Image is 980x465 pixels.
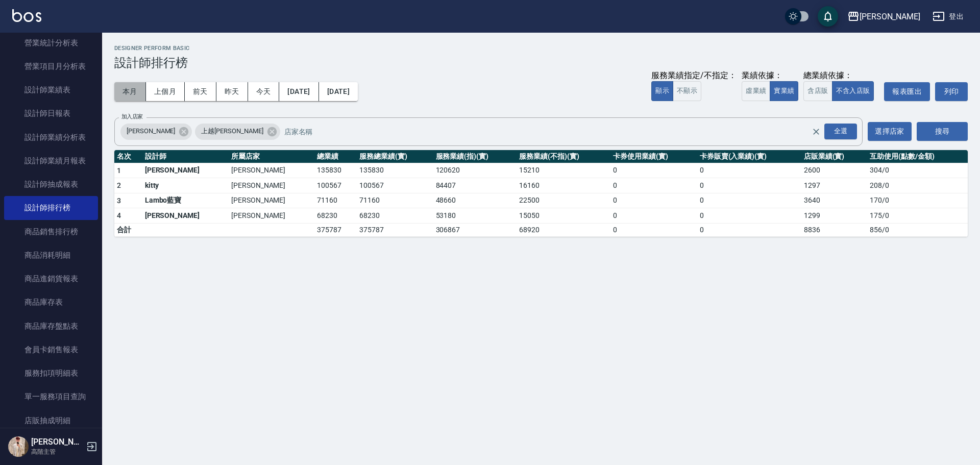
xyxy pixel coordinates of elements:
[31,437,83,447] h5: [PERSON_NAME]
[433,178,517,193] td: 84407
[314,193,357,208] td: 71160
[517,178,610,193] td: 16160
[801,163,867,178] td: 2600
[433,208,517,224] td: 53180
[4,149,98,173] a: 設計師業績月報表
[610,223,697,236] td: 0
[142,178,229,193] td: kitty
[770,81,798,101] button: 實業績
[142,163,229,178] td: [PERSON_NAME]
[8,436,29,457] img: Person
[818,6,838,27] button: save
[697,193,801,208] td: 0
[357,163,433,178] td: 135830
[248,82,280,101] button: 今天
[832,81,874,101] button: 不含入店販
[4,361,98,385] a: 服務扣項明細表
[229,150,314,163] th: 所屬店家
[4,314,98,338] a: 商品庫存盤點表
[146,82,185,101] button: 上個月
[282,123,829,140] input: 店家名稱
[801,193,867,208] td: 3640
[319,82,358,101] button: [DATE]
[195,126,269,136] span: 上越[PERSON_NAME]
[31,447,83,456] p: 高階主管
[433,150,517,163] th: 服務業績(指)(實)
[809,125,823,139] button: Clear
[928,7,968,26] button: 登出
[651,70,737,81] div: 服務業績指定/不指定：
[120,126,181,136] span: [PERSON_NAME]
[801,178,867,193] td: 1297
[801,223,867,236] td: 8836
[4,220,98,243] a: 商品銷售排行榜
[4,196,98,219] a: 設計師排行榜
[610,178,697,193] td: 0
[610,193,697,208] td: 0
[860,10,920,23] div: [PERSON_NAME]
[357,150,433,163] th: 服務總業績(實)
[697,178,801,193] td: 0
[867,150,968,163] th: 互助使用(點數/金額)
[314,208,357,224] td: 68230
[801,208,867,224] td: 1299
[142,193,229,208] td: Lambo藍寶
[357,223,433,236] td: 375787
[229,178,314,193] td: [PERSON_NAME]
[314,178,357,193] td: 100567
[114,56,968,70] h3: 設計師排行榜
[4,267,98,290] a: 商品進銷貨報表
[142,208,229,224] td: [PERSON_NAME]
[822,121,859,141] button: Open
[803,70,879,81] div: 總業績依據：
[517,163,610,178] td: 15210
[121,113,143,120] label: 加入店家
[610,163,697,178] td: 0
[357,193,433,208] td: 71160
[517,193,610,208] td: 22500
[120,124,192,140] div: [PERSON_NAME]
[610,208,697,224] td: 0
[114,45,968,52] h2: Designer Perform Basic
[867,208,968,224] td: 175 / 0
[4,78,98,102] a: 設計師業績表
[314,150,357,163] th: 總業績
[314,163,357,178] td: 135830
[114,223,142,236] td: 合計
[868,122,912,141] button: 選擇店家
[114,150,968,237] table: a dense table
[867,193,968,208] td: 170 / 0
[801,150,867,163] th: 店販業績(實)
[697,163,801,178] td: 0
[610,150,697,163] th: 卡券使用業績(實)
[433,223,517,236] td: 306867
[742,70,798,81] div: 業績依據：
[803,81,832,101] button: 含店販
[185,82,216,101] button: 前天
[824,124,857,139] div: 全選
[4,102,98,125] a: 設計師日報表
[697,208,801,224] td: 0
[117,181,121,189] span: 2
[867,223,968,236] td: 856 / 0
[4,126,98,149] a: 設計師業績分析表
[884,82,930,101] button: 報表匯出
[843,6,924,27] button: [PERSON_NAME]
[117,166,121,175] span: 1
[114,82,146,101] button: 本月
[4,290,98,314] a: 商品庫存表
[12,9,41,22] img: Logo
[935,82,968,101] button: 列印
[117,197,121,205] span: 3
[517,150,610,163] th: 服務業績(不指)(實)
[229,163,314,178] td: [PERSON_NAME]
[4,55,98,78] a: 營業項目月分析表
[114,150,142,163] th: 名次
[673,81,701,101] button: 不顯示
[4,409,98,432] a: 店販抽成明細
[4,338,98,361] a: 會員卡銷售報表
[229,193,314,208] td: [PERSON_NAME]
[517,208,610,224] td: 15050
[357,178,433,193] td: 100567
